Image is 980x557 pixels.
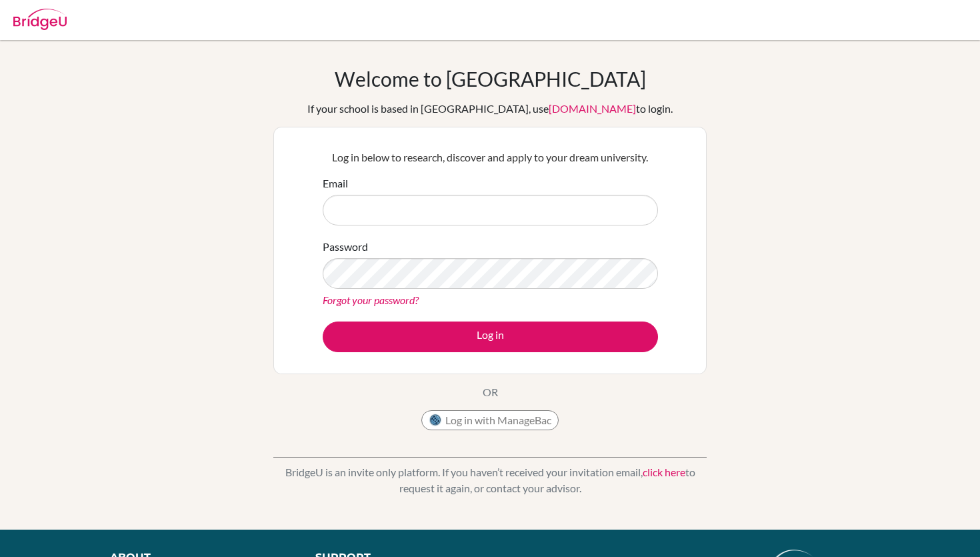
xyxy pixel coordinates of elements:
button: Log in with ManageBac [421,410,559,430]
label: Password [323,239,368,255]
p: BridgeU is an invite only platform. If you haven’t received your invitation email, to request it ... [273,464,707,496]
a: [DOMAIN_NAME] [549,102,636,115]
a: Forgot your password? [323,294,419,306]
label: Email [323,175,348,191]
p: OR [483,384,498,400]
img: Bridge-U [13,9,67,30]
p: Log in below to research, discover and apply to your dream university. [323,149,658,165]
h1: Welcome to [GEOGRAPHIC_DATA] [335,67,646,91]
div: If your school is based in [GEOGRAPHIC_DATA], use to login. [307,101,673,117]
button: Log in [323,322,658,352]
a: click here [643,466,685,478]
